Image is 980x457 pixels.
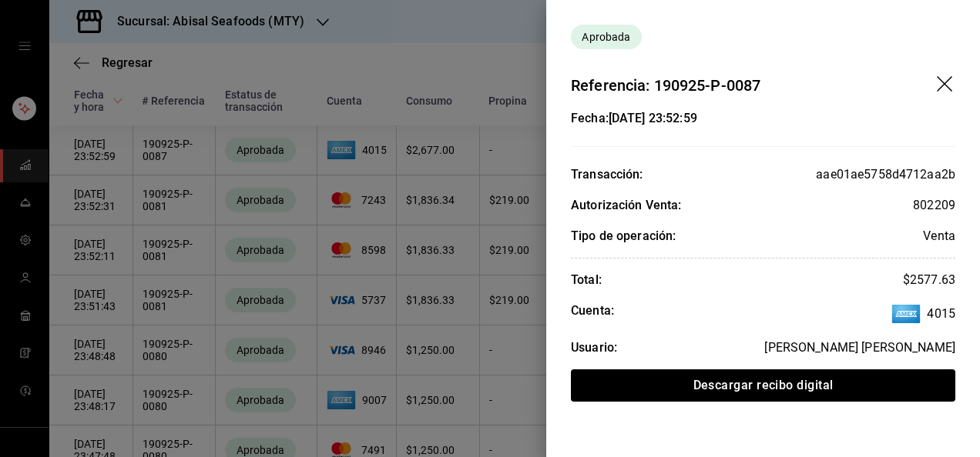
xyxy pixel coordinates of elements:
button: drag [937,76,955,95]
div: aae01ae5758d4712aa2b [816,165,955,184]
div: Total: [571,271,602,289]
div: Tipo de operación: [571,227,676,245]
button: Descargar recibo digital [571,369,955,402]
div: 802209 [913,196,955,215]
div: Autorización Venta: [571,196,682,215]
span: Aprobada [576,29,636,45]
div: Transacción: [571,165,643,184]
div: [PERSON_NAME] [PERSON_NAME] [764,339,955,357]
div: Usuario: [571,339,617,357]
div: Cuenta: [571,302,614,326]
div: Transacciones cobradas de manera exitosa. [571,25,642,49]
span: 4015 [891,302,955,326]
span: $ 2577.63 [903,272,955,287]
div: Venta [923,227,955,245]
div: Referencia: 190925-P-0087 [571,74,760,97]
div: Fecha: [DATE] 23:52:59 [571,109,697,128]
